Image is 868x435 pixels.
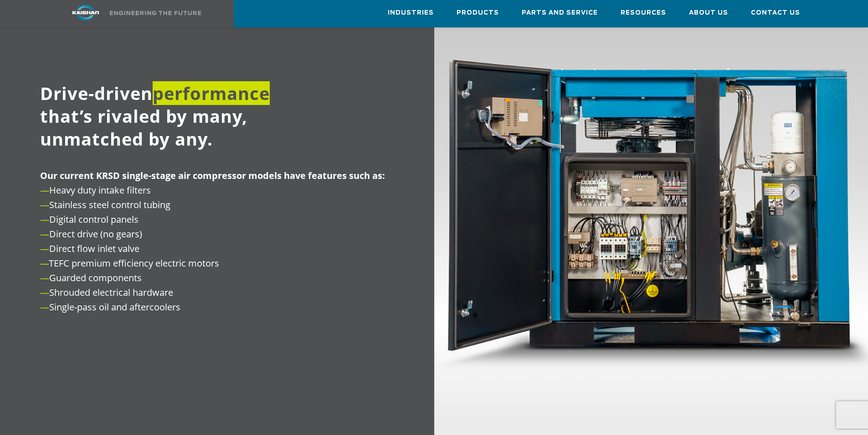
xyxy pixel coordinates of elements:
[40,168,411,314] p: Heavy duty intake filters Stainless steel control tubing Digital control panels Direct drive (no ...
[621,0,666,25] a: Resources
[751,8,800,18] span: Contact Us
[40,213,49,225] span: —
[40,81,270,151] span: Drive-driven that’s rivaled by many, unmatched by any.
[689,0,728,25] a: About Us
[751,0,800,25] a: Contact Us
[40,169,385,182] span: Our current KRSD single-stage air compressor models have features such as:
[522,0,598,25] a: Parts and Service
[40,184,49,196] span: —
[51,5,120,21] img: kaishan logo
[110,11,201,15] img: Engineering the future
[388,8,434,18] span: Industries
[40,272,49,284] span: —
[40,301,49,313] span: —
[40,286,49,299] span: —
[40,242,49,255] span: —
[40,257,49,269] span: —
[457,0,499,25] a: Products
[153,81,270,105] span: performance
[522,8,598,18] span: Parts and Service
[388,0,434,25] a: Industries
[621,8,666,18] span: Resources
[457,8,499,18] span: Products
[689,8,728,18] span: About Us
[40,228,49,240] span: —
[40,199,49,211] span: —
